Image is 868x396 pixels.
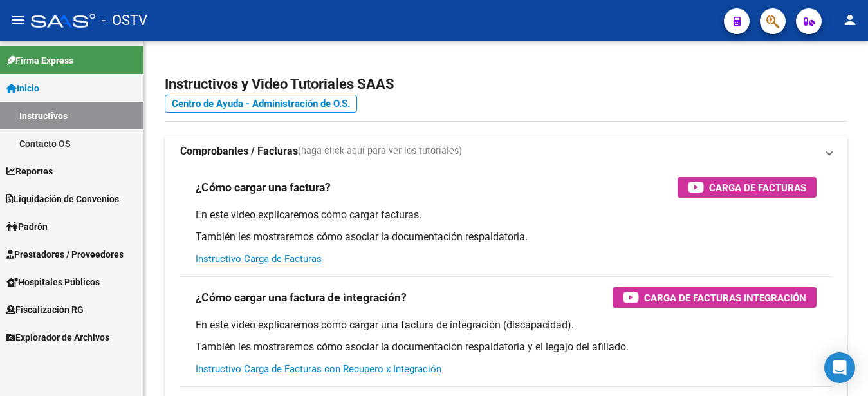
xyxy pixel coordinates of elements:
[644,290,806,306] span: Carga de Facturas Integración
[6,247,124,261] span: Prestadores / Proveedores
[6,330,109,344] span: Explorador de Archivos
[6,220,48,234] span: Padrón
[196,363,441,375] a: Instructivo Carga de Facturas con Recupero x Integración
[678,177,817,198] button: Carga de Facturas
[10,12,26,28] mat-icon: menu
[196,230,817,244] p: También les mostraremos cómo asociar la documentación respaldatoria.
[165,72,847,97] h2: Instructivos y Video Tutoriales SAAS
[196,318,817,332] p: En este video explicaremos cómo cargar una factura de integración (discapacidad).
[165,136,847,167] mat-expansion-panel-header: Comprobantes / Facturas(haga click aquí para ver los tutoriales)
[102,6,147,35] span: - OSTV
[6,275,100,289] span: Hospitales Públicos
[6,303,84,317] span: Fiscalización RG
[842,12,858,28] mat-icon: person
[196,178,331,196] h3: ¿Cómo cargar una factura?
[165,95,357,113] a: Centro de Ayuda - Administración de O.S.
[196,208,817,222] p: En este video explicaremos cómo cargar facturas.
[6,53,73,68] span: Firma Express
[6,81,39,95] span: Inicio
[709,180,806,196] span: Carga de Facturas
[298,144,462,158] span: (haga click aquí para ver los tutoriales)
[180,144,298,158] strong: Comprobantes / Facturas
[6,192,119,206] span: Liquidación de Convenios
[6,164,53,178] span: Reportes
[196,288,407,306] h3: ¿Cómo cargar una factura de integración?
[196,340,817,354] p: También les mostraremos cómo asociar la documentación respaldatoria y el legajo del afiliado.
[613,287,817,308] button: Carga de Facturas Integración
[824,352,855,383] div: Open Intercom Messenger
[196,253,322,265] a: Instructivo Carga de Facturas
